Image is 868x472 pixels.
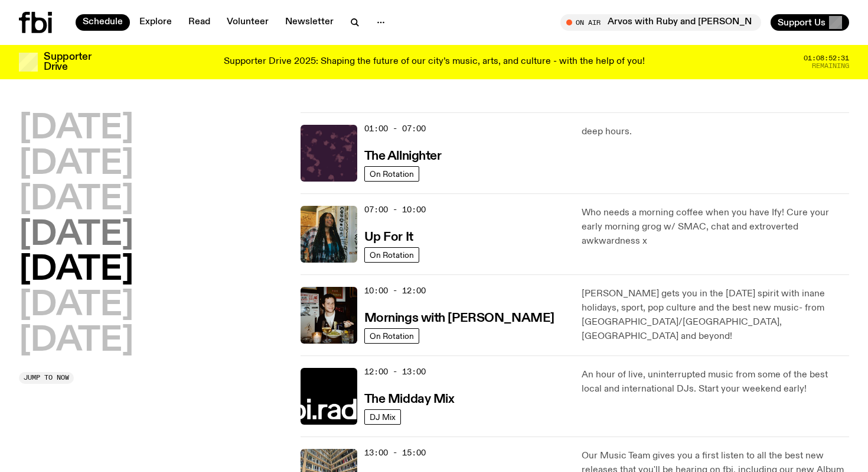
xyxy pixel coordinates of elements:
a: On Rotation [364,328,419,344]
a: Schedule [76,14,130,31]
h3: Mornings with [PERSON_NAME] [364,312,554,325]
span: Remaining [812,63,849,69]
button: [DATE] [19,254,133,287]
span: On Rotation [370,250,414,259]
button: [DATE] [19,148,133,181]
button: Support Us [771,14,849,31]
span: Support Us [778,17,825,28]
p: Supporter Drive 2025: Shaping the future of our city’s music, arts, and culture - with the help o... [224,57,645,67]
h3: Supporter Drive [44,52,91,72]
button: [DATE] [19,219,133,252]
a: The Midday Mix [364,391,455,406]
a: DJ Mix [364,409,401,425]
a: On Rotation [364,247,419,263]
h3: The Midday Mix [364,393,455,406]
a: Read [181,14,217,31]
span: 07:00 - 10:00 [364,204,426,215]
a: On Rotation [364,166,419,182]
button: [DATE] [19,183,133,216]
h3: Up For It [364,231,413,244]
p: [PERSON_NAME] gets you in the [DATE] spirit with inane holidays, sport, pop culture and the best ... [582,287,849,344]
a: Volunteer [220,14,276,31]
h3: The Allnighter [364,150,442,163]
span: DJ Mix [370,412,396,421]
button: Jump to now [19,372,74,384]
button: [DATE] [19,289,133,322]
p: An hour of live, uninterrupted music from some of the best local and international DJs. Start you... [582,368,849,396]
span: On Rotation [370,169,414,178]
a: Newsletter [278,14,341,31]
a: Mornings with [PERSON_NAME] [364,310,554,325]
img: Ify - a Brown Skin girl with black braided twists, looking up to the side with her tongue stickin... [301,206,357,263]
p: Who needs a morning coffee when you have Ify! Cure your early morning grog w/ SMAC, chat and extr... [582,206,849,248]
span: 01:00 - 07:00 [364,123,426,134]
span: 12:00 - 13:00 [364,366,426,377]
span: 13:00 - 15:00 [364,447,426,458]
a: The Allnighter [364,148,442,163]
a: Explore [132,14,179,31]
p: deep hours. [582,125,849,139]
span: Jump to now [24,374,69,381]
span: On Rotation [370,331,414,340]
button: On AirArvos with Ruby and [PERSON_NAME] [560,14,761,31]
span: 01:08:52:31 [804,55,849,62]
a: Up For It [364,229,413,244]
span: 10:00 - 12:00 [364,285,426,296]
img: Sam blankly stares at the camera, brightly lit by a camera flash wearing a hat collared shirt and... [301,287,357,344]
button: [DATE] [19,325,133,358]
button: [DATE] [19,112,133,146]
